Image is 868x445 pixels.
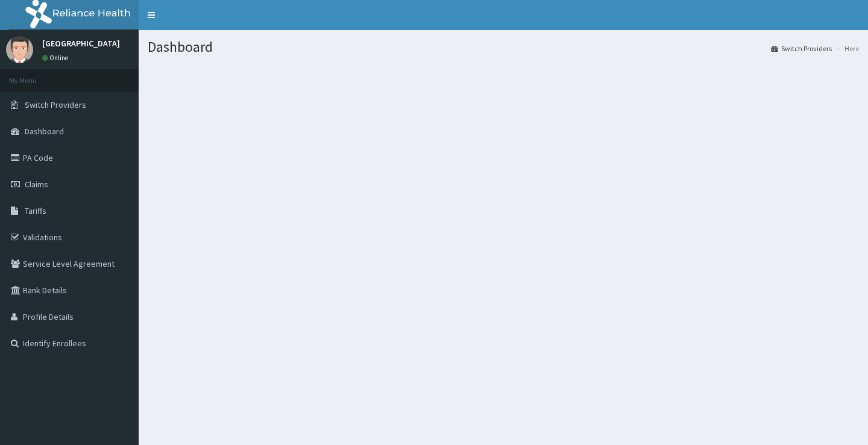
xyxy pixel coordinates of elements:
[25,126,64,137] span: Dashboard
[42,54,71,62] a: Online
[833,43,859,54] li: Here
[25,99,86,110] span: Switch Providers
[42,39,120,48] p: [GEOGRAPHIC_DATA]
[148,39,859,55] h1: Dashboard
[771,43,832,54] a: Switch Providers
[25,179,48,190] span: Claims
[25,205,46,216] span: Tariffs
[6,36,33,63] img: User Image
